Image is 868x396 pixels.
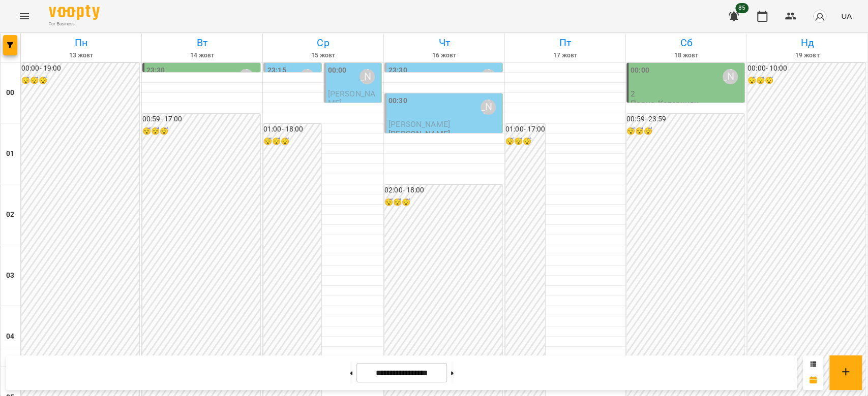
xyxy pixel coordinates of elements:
span: [PERSON_NAME] [328,89,375,107]
div: Олійник Валентин [360,69,375,84]
h6: 15 жовт [264,51,382,60]
label: 00:00 [631,65,649,76]
h6: 02:00 - 18:00 [384,185,502,196]
h6: 😴😴😴 [142,126,260,137]
button: Menu [12,4,37,28]
h6: 17 жовт [506,51,624,60]
p: 2 [631,89,742,98]
h6: 02 [6,209,14,220]
div: Олійник Валентин [723,69,738,84]
h6: 13 жовт [22,51,140,60]
img: Voopty Logo [49,5,100,20]
h6: 18 жовт [627,51,745,60]
img: avatar_s.png [813,9,827,23]
div: Олійник Валентин [481,100,496,115]
h6: Нд [749,35,866,51]
span: [PERSON_NAME] [388,119,450,129]
h6: Вт [143,35,261,51]
h6: 14 жовт [143,51,261,60]
h6: 03 [6,270,14,281]
h6: 😴😴😴 [747,75,865,86]
p: Парне_Катериняк [631,99,698,108]
h6: 00:59 - 17:00 [142,114,260,125]
label: 00:00 [328,65,347,76]
h6: 04 [6,331,14,342]
h6: 😴😴😴 [384,197,502,208]
label: 00:30 [388,95,407,107]
span: For Business [49,21,100,27]
span: 85 [735,3,749,13]
p: [PERSON_NAME] [388,129,450,138]
div: Олійник Валентин [238,69,254,84]
h6: 00:00 - 10:00 [747,63,865,74]
button: UA [837,7,856,25]
h6: 01 [6,148,14,159]
h6: 00:59 - 23:59 [626,114,744,125]
h6: 01:00 - 17:00 [505,124,545,135]
h6: Пт [506,35,624,51]
label: 23:30 [388,65,407,76]
label: 23:15 [267,65,286,76]
h6: 00 [6,87,14,98]
h6: 19 жовт [749,51,866,60]
h6: 00:00 - 19:00 [21,63,139,74]
h6: 😴😴😴 [263,136,321,147]
h6: 16 жовт [385,51,503,60]
div: Олійник Валентин [481,69,496,84]
h6: 😴😴😴 [21,75,139,86]
h6: 😴😴😴 [505,136,545,147]
h6: Чт [385,35,503,51]
label: 23:30 [146,65,165,76]
h6: Сб [627,35,745,51]
h6: Ср [264,35,382,51]
span: UA [841,11,852,21]
h6: 😴😴😴 [626,126,744,137]
div: Олійник Валентин [300,69,315,84]
h6: 01:00 - 18:00 [263,124,321,135]
h6: Пн [22,35,140,51]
